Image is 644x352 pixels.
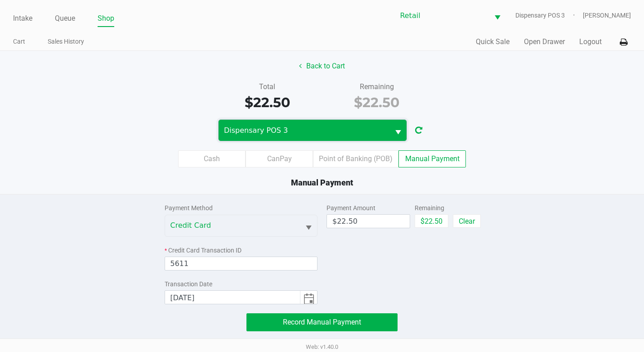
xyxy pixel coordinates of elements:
[165,291,300,305] input: null
[55,12,75,25] a: Queue
[489,5,506,26] button: Select
[170,220,295,231] span: Credit Card
[300,291,317,304] button: Toggle calendar
[515,11,583,20] span: Dispensary POS 3
[583,11,631,20] span: [PERSON_NAME]
[219,92,315,113] div: $22.50
[293,58,351,75] button: Back to Cart
[178,150,246,167] label: Cash
[165,280,318,289] div: Transaction Date
[476,36,510,47] button: Quick Sale
[246,313,398,331] button: Record Manual Payment
[313,150,398,167] label: Point of Banking (POB)
[165,246,318,255] div: Credit Card Transaction ID
[98,12,114,25] a: Shop
[400,10,483,21] span: Retail
[415,214,448,228] button: $22.50
[524,36,565,47] button: Open Drawer
[415,203,448,213] div: Remaining
[283,318,361,326] span: Record Manual Payment
[398,150,466,167] label: Manual Payment
[300,215,317,236] button: Select
[329,81,425,92] div: Remaining
[219,81,315,92] div: Total
[329,92,425,113] div: $22.50
[13,36,25,47] a: Cart
[326,203,410,213] div: Payment Amount
[389,120,407,141] button: Select
[224,125,384,136] span: Dispensary POS 3
[246,150,313,167] label: CanPay
[13,12,32,25] a: Intake
[165,203,318,213] div: Payment Method
[306,343,338,350] span: Web: v1.40.0
[579,36,602,47] button: Logout
[48,36,84,47] a: Sales History
[453,214,481,228] button: Clear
